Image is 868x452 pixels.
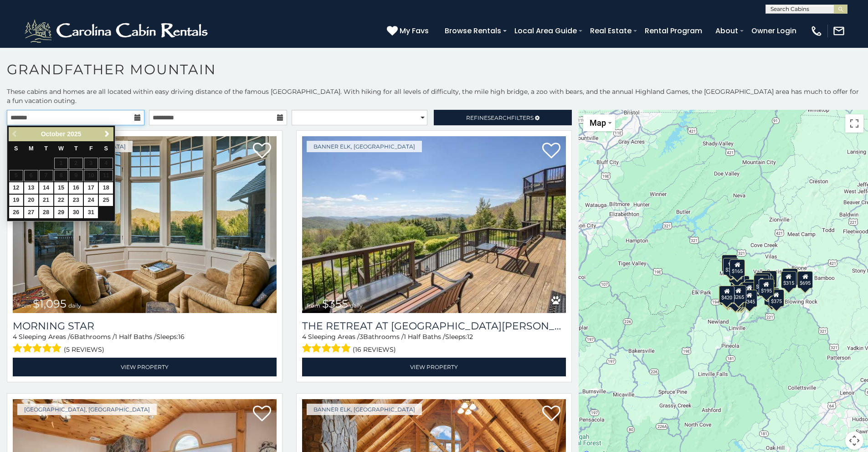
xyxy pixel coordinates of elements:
[542,405,560,424] a: Add to favorites
[44,145,48,152] span: Tuesday
[178,333,185,341] span: 16
[13,333,17,341] span: 4
[9,207,23,218] a: 26
[302,332,566,355] div: Sleeping Areas / Bathrooms / Sleeps:
[302,320,566,332] a: The Retreat at [GEOGRAPHIC_DATA][PERSON_NAME]
[781,271,796,288] div: $315
[104,145,108,152] span: Saturday
[74,145,78,152] span: Thursday
[17,404,157,415] a: [GEOGRAPHIC_DATA], [GEOGRAPHIC_DATA]
[307,141,422,152] a: Banner Elk, [GEOGRAPHIC_DATA]
[764,288,780,305] div: $375
[89,145,93,152] span: Friday
[115,333,156,341] span: 1 Half Baths /
[13,358,277,376] a: View Property
[69,207,83,218] a: 30
[731,285,746,303] div: $265
[769,289,784,307] div: $375
[302,320,566,332] h3: The Retreat at Mountain Meadows
[360,333,363,341] span: 3
[730,276,750,293] div: $1,095
[54,182,68,194] a: 15
[400,25,429,36] span: My Favs
[759,279,774,296] div: $195
[64,344,104,355] span: (5 reviews)
[745,279,760,297] div: $305
[467,333,473,341] span: 12
[742,290,757,307] div: $345
[13,136,277,313] a: Morning Star from $1,095 daily
[583,114,615,131] button: Change map style
[84,207,98,218] a: 31
[832,25,845,37] img: mail-regular-white.png
[302,358,566,376] a: View Property
[13,320,277,332] a: Morning Star
[542,142,560,161] a: Add to favorites
[14,145,18,152] span: Sunday
[9,182,23,194] a: 12
[302,136,566,313] img: The Retreat at Mountain Meadows
[58,145,64,152] span: Wednesday
[54,207,68,218] a: 29
[730,259,745,277] div: $165
[387,25,431,37] a: My Favs
[742,282,757,299] div: $436
[253,405,271,424] a: Add to favorites
[488,114,511,121] span: Search
[640,23,707,39] a: Rental Program
[350,302,363,309] span: daily
[41,130,66,138] span: October
[13,332,277,355] div: Sleeping Areas / Bathrooms / Sleeps:
[307,404,422,415] a: Banner Elk, [GEOGRAPHIC_DATA]
[99,195,113,206] a: 25
[722,255,737,272] div: $425
[353,344,396,355] span: (16 reviews)
[24,207,38,218] a: 27
[434,110,571,125] a: RefineSearchFilters
[24,195,38,206] a: 20
[756,272,771,290] div: $325
[69,195,83,206] a: 23
[39,195,53,206] a: 21
[9,195,23,206] a: 19
[84,195,98,206] a: 24
[466,114,534,121] span: Refine Filters
[54,195,68,206] a: 22
[24,182,38,194] a: 13
[590,118,606,128] span: Map
[762,271,777,288] div: $485
[69,182,83,194] a: 16
[747,23,801,39] a: Owner Login
[711,23,743,39] a: About
[17,302,31,309] span: from
[84,182,98,194] a: 17
[404,333,445,341] span: 1 Half Baths /
[845,431,863,450] button: Map camera controls
[798,271,813,288] div: $695
[253,142,271,161] a: Add to favorites
[101,128,113,140] a: Next
[754,275,769,292] div: $205
[440,23,506,39] a: Browse Rentals
[783,268,798,286] div: $675
[70,333,74,341] span: 6
[23,17,212,45] img: White-1-2.png
[586,23,636,39] a: Real Estate
[99,182,113,194] a: 18
[13,136,277,313] img: Morning Star
[68,302,81,309] span: daily
[39,182,53,194] a: 14
[810,25,823,37] img: phone-regular-white.png
[29,145,34,152] span: Monday
[845,114,863,133] button: Toggle fullscreen view
[322,297,348,310] span: $355
[307,302,320,309] span: from
[103,130,111,138] span: Next
[510,23,581,39] a: Local Area Guide
[302,136,566,313] a: The Retreat at Mountain Meadows from $355 daily
[302,333,306,341] span: 4
[39,207,53,218] a: 28
[719,286,734,303] div: $420
[724,258,739,275] div: $300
